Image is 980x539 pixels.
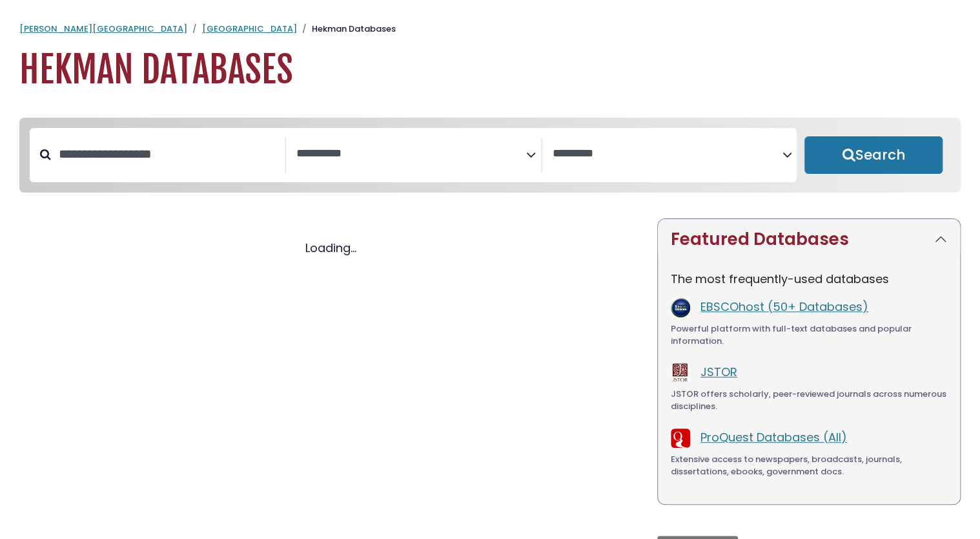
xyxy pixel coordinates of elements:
[671,270,947,288] p: The most frequently-used databases
[658,219,960,260] button: Featured Databases
[19,23,961,36] nav: breadcrumb
[804,136,943,174] button: Submit for Search Results
[19,48,961,92] h1: Hekman Databases
[671,388,947,413] div: JSTOR offers scholarly, peer-reviewed journals across numerous disciplines.
[19,118,961,193] nav: Search filters
[19,239,642,257] div: Loading...
[671,322,947,348] div: Powerful platform with full-text databases and popular information.
[700,364,737,380] a: JSTOR
[553,147,782,161] textarea: Search
[297,23,396,36] li: Hekman Databases
[700,429,847,445] a: ProQuest Databases (All)
[700,299,868,315] a: EBSCOhost (50+ Databases)
[296,147,526,161] textarea: Search
[19,23,187,35] a: [PERSON_NAME][GEOGRAPHIC_DATA]
[202,23,297,35] a: [GEOGRAPHIC_DATA]
[51,143,285,165] input: Search database by title or keyword
[671,453,947,478] div: Extensive access to newspapers, broadcasts, journals, dissertations, ebooks, government docs.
